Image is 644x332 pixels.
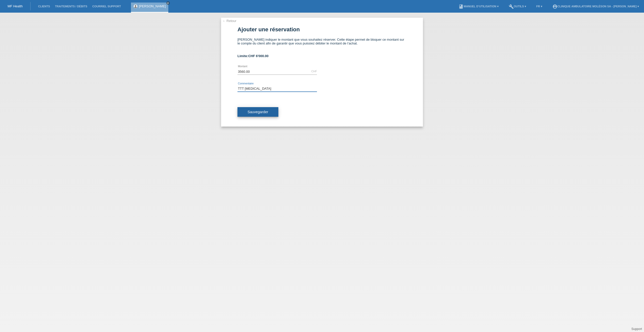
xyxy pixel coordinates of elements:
[509,4,514,9] i: build
[311,70,317,73] div: CHF
[52,5,90,8] a: Traitements / débits
[167,2,169,4] i: close
[222,19,236,23] a: ← Retour
[139,4,166,8] a: [PERSON_NAME]
[90,5,123,8] a: Courriel Support
[456,5,501,8] a: bookManuel d’utilisation ▾
[506,5,529,8] a: buildOutils ▾
[550,5,641,8] a: account_circleClinique ambulatoire Moléson SA - [PERSON_NAME] ▾
[248,54,269,58] span: CHF 6'000.00
[631,327,642,331] a: Support
[237,54,269,58] b: Limite:
[237,38,407,49] div: [PERSON_NAME] indiquer le montant que vous souhaitez réserver. Cette étape permet de bloquer ce m...
[8,4,23,8] a: MF Health
[534,5,545,8] a: FR ▾
[166,1,170,5] a: close
[237,107,278,117] button: Sauvegarder
[237,26,407,33] h1: Ajouter une réservation
[552,4,557,9] i: account_circle
[36,5,52,8] a: Clients
[248,110,268,114] span: Sauvegarder
[459,4,464,9] i: book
